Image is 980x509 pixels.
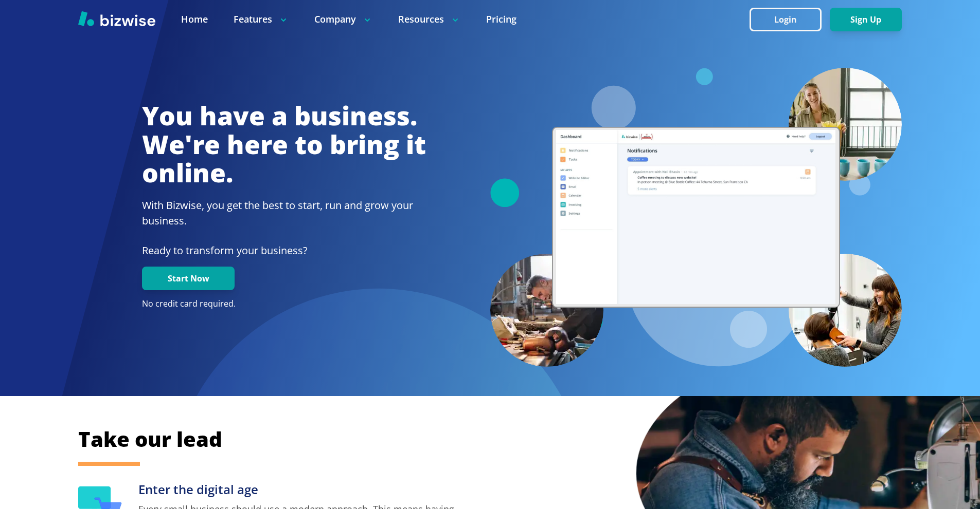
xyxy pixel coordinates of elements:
[750,15,830,25] a: Login
[78,11,155,26] img: Bizwise Logo
[234,13,289,26] p: Features
[142,243,426,258] p: Ready to transform your business?
[78,425,850,453] h2: Take our lead
[486,13,516,26] a: Pricing
[142,198,426,229] h2: With Bizwise, you get the best to start, run and grow your business.
[830,15,902,25] a: Sign Up
[398,13,460,26] p: Resources
[314,13,372,26] p: Company
[142,274,235,284] a: Start Now
[142,298,426,310] p: No credit card required.
[181,13,208,26] a: Home
[142,267,235,290] button: Start Now
[830,8,902,31] button: Sign Up
[750,8,822,31] button: Login
[142,102,426,187] h1: You have a business. We're here to bring it online.
[138,481,464,498] h3: Enter the digital age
